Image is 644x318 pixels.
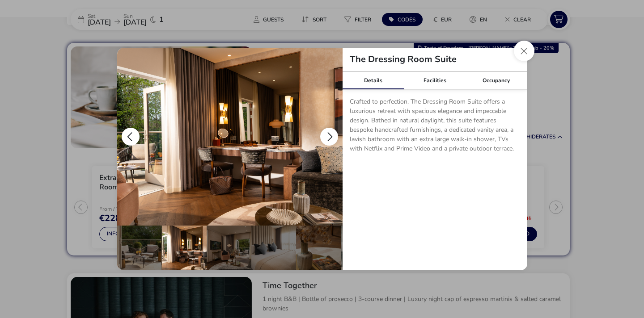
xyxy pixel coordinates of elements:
[117,48,343,226] img: d5963daa7338e53631da13c6fd1015c24de6f90d49df220cdb5b41d06bf22919
[404,71,466,89] div: Facilities
[343,55,464,64] h2: The Dressing Room Suite
[343,71,404,89] div: Details
[466,71,527,89] div: Occupancy
[514,41,534,61] button: Close dialog
[117,48,527,270] div: details
[350,97,520,157] p: Crafted to perfection. The Dressing Room Suite offers a luxurious retreat with spacious elegance ...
